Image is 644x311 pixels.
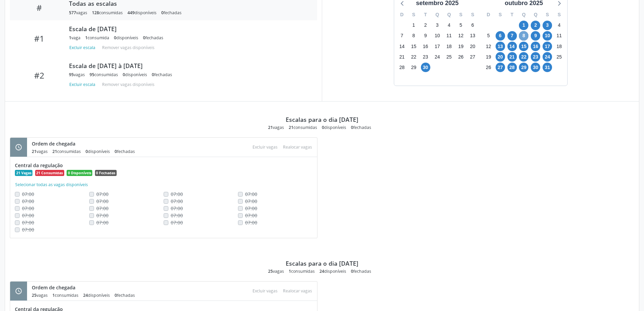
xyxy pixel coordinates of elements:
span: Não é possivel realocar uma vaga consumida [96,191,109,197]
span: terça-feira, 28 de outubro de 2025 [507,63,517,72]
span: quinta-feira, 30 de outubro de 2025 [531,63,540,72]
span: Não é possivel realocar uma vaga consumida [22,219,34,226]
button: Excluir escala [69,80,98,89]
span: terça-feira, 9 de setembro de 2025 [421,31,430,41]
span: segunda-feira, 27 de outubro de 2025 [496,63,505,72]
div: disponíveis [127,10,157,16]
div: Q [431,9,443,20]
span: sábado, 11 de outubro de 2025 [554,31,564,41]
span: terça-feira, 16 de setembro de 2025 [421,42,430,51]
span: Não é possivel realocar uma vaga consumida [171,219,183,226]
span: 0 [143,35,145,41]
span: domingo, 7 de setembro de 2025 [397,31,407,41]
i: schedule [15,287,22,295]
span: quarta-feira, 29 de outubro de 2025 [519,63,528,72]
div: disponíveis [114,35,138,41]
div: # [15,3,64,13]
div: Escalas para o dia [DATE] [286,116,358,123]
div: consumidas [289,125,317,130]
span: segunda-feira, 8 de setembro de 2025 [409,31,419,41]
span: quinta-feira, 23 de outubro de 2025 [531,52,540,62]
span: Não é possivel realocar uma vaga consumida [171,205,183,212]
span: 21 [289,125,293,130]
span: terça-feira, 21 de outubro de 2025 [507,52,517,62]
span: quarta-feira, 17 de setembro de 2025 [432,42,442,51]
span: quinta-feira, 11 de setembro de 2025 [444,31,454,41]
span: quinta-feira, 2 de outubro de 2025 [531,21,540,30]
div: D [483,9,495,20]
span: sexta-feira, 10 de outubro de 2025 [543,31,552,41]
div: Q [518,9,530,20]
span: Não é possivel realocar uma vaga consumida [171,212,183,219]
span: 21 [268,125,273,130]
div: Q [530,9,542,20]
span: 1 [85,35,88,41]
span: 0 [351,125,353,130]
div: Ordem de chegada [32,140,140,147]
span: segunda-feira, 20 de outubro de 2025 [496,52,505,62]
span: sábado, 6 de setembro de 2025 [468,21,477,30]
span: Não é possivel realocar uma vaga consumida [96,198,109,204]
div: disponíveis [322,125,346,130]
div: Ordem de chegada [32,284,140,291]
span: sexta-feira, 3 de outubro de 2025 [543,21,552,30]
button: Excluir escala [69,43,98,52]
div: fechadas [351,268,371,274]
div: consumidas [52,292,78,298]
div: fechadas [115,292,135,298]
span: quarta-feira, 1 de outubro de 2025 [519,21,528,30]
span: sábado, 13 de setembro de 2025 [468,31,477,41]
span: sexta-feira, 26 de setembro de 2025 [456,52,466,62]
span: domingo, 14 de setembro de 2025 [397,42,407,51]
div: vagas [32,292,48,298]
span: sexta-feira, 31 de outubro de 2025 [543,63,552,72]
div: S [494,9,506,20]
span: Não é possivel realocar uma vaga consumida [96,219,109,226]
span: quarta-feira, 24 de setembro de 2025 [432,52,442,62]
div: S [455,9,467,20]
div: vagas [32,149,48,154]
span: Não é possivel realocar uma vaga consumida [245,191,257,197]
div: consumidas [90,72,118,77]
span: terça-feira, 7 de outubro de 2025 [507,31,517,41]
span: sábado, 20 de setembro de 2025 [468,42,477,51]
div: S [542,9,553,20]
div: disponíveis [83,292,110,298]
span: sexta-feira, 24 de outubro de 2025 [543,52,552,62]
div: disponíveis [86,149,110,154]
div: fechadas [143,35,163,41]
span: Não é possivel realocar uma vaga consumida [245,219,257,226]
span: sexta-feira, 5 de setembro de 2025 [456,21,466,30]
span: 1 [69,35,71,41]
span: 21 Consumidas [35,170,64,176]
span: segunda-feira, 13 de outubro de 2025 [496,42,505,51]
div: S [553,9,565,20]
span: sábado, 18 de outubro de 2025 [554,42,564,51]
div: Escala de [DATE] [69,25,308,32]
span: 0 Disponíveis [67,170,92,176]
div: Escolha as vagas para realocar [280,142,315,152]
div: disponíveis [319,268,346,274]
button: Selecionar todas as vagas disponíveis [15,181,88,188]
div: #1 [15,34,64,43]
div: consumida [85,35,109,41]
div: vagas [69,72,85,77]
span: domingo, 26 de outubro de 2025 [484,63,493,72]
div: S [408,9,420,20]
span: segunda-feira, 29 de setembro de 2025 [409,63,419,72]
span: 0 Fechadas [95,170,117,176]
span: 0 [115,292,117,298]
span: Não é possivel realocar uma vaga consumida [22,191,34,197]
span: 21 [32,149,37,154]
span: 95 [90,72,94,77]
div: vagas [268,125,284,130]
div: fechadas [351,125,371,130]
span: quinta-feira, 18 de setembro de 2025 [444,42,454,51]
span: 0 [114,35,116,41]
span: 21 [52,149,57,154]
div: disponíveis [123,72,147,77]
span: domingo, 19 de outubro de 2025 [484,52,493,62]
div: Escala de [DATE] à [DATE] [69,62,308,69]
span: quarta-feira, 22 de outubro de 2025 [519,52,528,62]
div: Escolha as vagas para excluir [250,286,280,295]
